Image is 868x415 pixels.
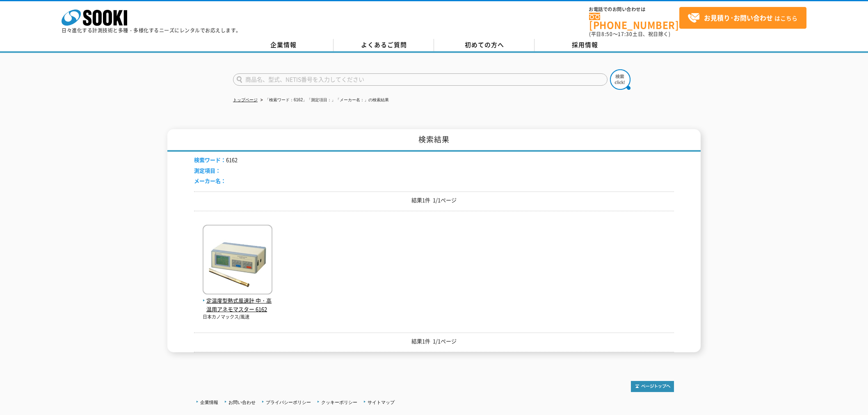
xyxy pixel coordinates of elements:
[228,400,256,405] a: お問い合わせ
[333,39,434,51] a: よくあるご質問
[203,288,272,313] a: 定温度型熱式風速計 中・高温用アネモマスター 6162
[535,39,635,51] a: 採用情報
[203,296,272,314] span: 定温度型熱式風速計 中・高温用アネモマスター 6162
[203,314,272,321] p: 日本カノマックス/風速
[194,177,226,185] span: メーカー名：
[233,39,333,51] a: 企業情報
[233,98,258,102] a: トップページ
[589,7,679,12] span: お電話でのお問い合わせは
[704,13,773,23] strong: お見積り･お問い合わせ
[194,156,226,164] span: 検索ワード：
[194,196,674,205] p: 結果1件 1/1ページ
[233,73,608,86] input: 商品名、型式、NETIS番号を入力してください
[610,69,630,90] img: btn_search.png
[589,30,670,38] span: (平日 ～ 土日、祝日除く)
[203,225,272,296] img: 6162
[259,96,389,105] li: 「検索ワード：6162」「測定項目：」「メーカー名：」の検索結果
[62,28,241,33] p: 日々進化する計測技術と多種・多様化するニーズにレンタルでお応えします。
[631,381,674,392] img: トップページへ
[601,30,613,38] span: 8:50
[618,30,633,38] span: 17:30
[194,166,221,174] span: 測定項目：
[194,337,674,346] p: 結果1件 1/1ページ
[200,400,218,405] a: 企業情報
[167,129,701,152] h1: 検索結果
[589,13,679,30] a: [PHONE_NUMBER]
[194,156,238,164] li: 6162
[321,400,357,405] a: クッキーポリシー
[434,39,535,51] a: 初めての方へ
[266,400,311,405] a: プライバシーポリシー
[688,12,797,24] span: はこちら
[465,40,504,49] span: 初めての方へ
[679,7,806,29] a: お見積り･お問い合わせはこちら
[368,400,395,405] a: サイトマップ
